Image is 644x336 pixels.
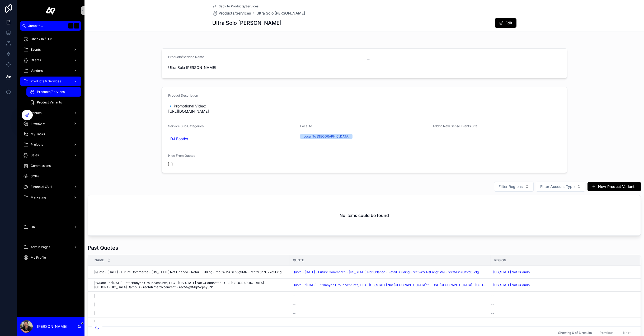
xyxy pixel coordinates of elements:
span: My Profile [31,255,46,260]
a: Products & Services [20,77,81,86]
a: DJ Booths [168,135,190,143]
span: | [94,302,95,307]
span: Filter Account Type [540,184,575,189]
a: -- [293,311,488,315]
span: Admin Pages [31,245,50,249]
a: Quote - [DATE] - Future Commerce - [US_STATE] Not Orlando - Retail Building - rec5WM4IsFn5gtlMQ -... [293,270,479,274]
a: Marketing [20,193,81,202]
a: My Profile [20,253,81,262]
p: [PERSON_NAME] [37,324,67,329]
span: [US_STATE] Not Orlando [493,283,530,287]
button: New Product Variants [587,182,641,191]
span: | [94,294,95,298]
span: HR [31,225,35,229]
span: -- [491,311,494,315]
h1: Past Quotes [88,244,118,252]
span: Local to [300,124,312,128]
a: Ultra Solo [PERSON_NAME] [256,11,305,16]
a: -- [293,320,488,324]
a: Venues [20,108,81,118]
span: Product Description [168,93,198,97]
span: Products & Services [31,79,61,83]
img: App logo [46,6,56,15]
a: -- [293,294,488,298]
span: Products/Services [219,11,251,16]
span: Quote [293,258,304,262]
a: [US_STATE] Not Orlando [491,282,532,288]
a: -- [491,302,634,307]
span: -- [366,56,370,62]
div: Local To [GEOGRAPHIC_DATA] [303,134,349,139]
span: Back to Products/Services [219,4,258,8]
span: Products/Service Name [168,55,204,59]
a: | [94,320,286,324]
span: -- [293,302,296,307]
span: -- [433,134,436,139]
button: Jump to...K [20,21,81,31]
span: Product Variants [37,100,62,105]
a: Products/Services [212,11,251,16]
span: 🔹 Promotional Video: [URL][DOMAIN_NAME] [168,103,561,114]
a: Financial OVH [20,182,81,192]
a: | [94,311,286,315]
a: [US_STATE] Not Orlando [491,268,634,276]
a: [US_STATE] Not Orlando [491,281,634,289]
span: Filter Regions [499,184,523,189]
span: Sales [31,153,39,157]
a: |Quote - [DATE] - Future Commerce - [US_STATE] Not Orlando - Retail Building - rec5WM4IsFn5gtlMQ ... [94,270,286,274]
a: Inventory [20,119,81,128]
span: Name [95,258,104,262]
span: Venues [31,111,41,115]
a: Projects [20,140,81,149]
span: Marketing [31,195,46,200]
a: Check In / Out [20,34,81,44]
span: Add to New Sense Events Site [433,124,477,128]
a: -- [491,311,634,315]
span: Commissions [31,164,51,168]
span: My Tasks [31,132,45,136]
a: Quote - [DATE] - Future Commerce - [US_STATE] Not Orlando - Retail Building - rec5WM4IsFn5gtlMQ -... [293,270,488,274]
h2: No items could be found [340,212,389,219]
span: SOPs [31,174,39,178]
span: Region [494,258,506,262]
span: Events [31,48,41,52]
a: Quote - "[DATE] - ""Banyan Group Ventures, LLC - [US_STATE] Not [GEOGRAPHIC_DATA]"" - USF [GEOGRA... [293,283,488,287]
span: Projects [31,143,43,147]
span: Financial OVH [31,185,52,189]
span: -- [491,294,494,298]
span: K [74,24,79,28]
a: Product Variants [26,98,81,107]
h1: Ultra Solo [PERSON_NAME] [212,19,281,27]
span: Showing 6 of 6 results [558,331,592,335]
span: Vendors [31,69,43,73]
a: Commissions [20,161,81,171]
span: | [94,311,95,315]
button: Select Button [536,182,585,192]
button: Select Button [494,182,534,192]
span: Inventory [31,121,45,126]
a: -- [491,320,634,324]
a: SOPs [20,172,81,181]
span: Ultra Solo [PERSON_NAME] [168,65,362,70]
div: scrollable content [17,31,84,317]
span: Jump to... [28,24,66,28]
a: Vendors [20,66,81,75]
a: |"Quote - ""[DATE] - """"Banyan Group Ventures, LLC - [US_STATE] Not Orlando"""" - USF [GEOGRAPHI... [94,281,286,289]
span: -- [491,320,494,324]
a: [US_STATE] Not Orlando [491,269,532,275]
a: | [94,302,286,307]
span: Products/Services [37,90,65,94]
a: Admin Pages [20,242,81,252]
span: [US_STATE] Not Orlando [493,270,530,274]
a: Events [20,45,81,54]
span: -- [293,320,296,324]
span: -- [293,294,296,298]
span: |Quote - [DATE] - Future Commerce - [US_STATE] Not Orlando - Retail Building - rec5WM4IsFn5gtlMQ ... [94,270,281,274]
a: Sales [20,150,81,160]
span: Hide From Quotes [168,154,195,158]
a: HR [20,222,81,232]
a: | [94,294,286,298]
